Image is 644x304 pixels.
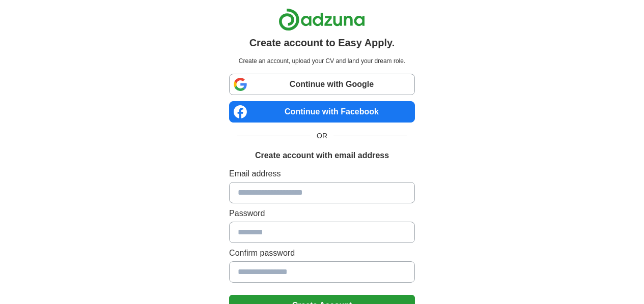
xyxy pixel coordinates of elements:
a: Continue with Facebook [229,101,415,123]
span: OR [311,131,333,141]
label: Email address [229,168,415,180]
h1: Create account to Easy Apply. [249,35,395,50]
a: Continue with Google [229,74,415,95]
label: Confirm password [229,247,415,259]
p: Create an account, upload your CV and land your dream role. [231,56,413,66]
img: Adzuna logo [278,8,365,31]
h1: Create account with email address [255,149,389,162]
label: Password [229,207,415,220]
